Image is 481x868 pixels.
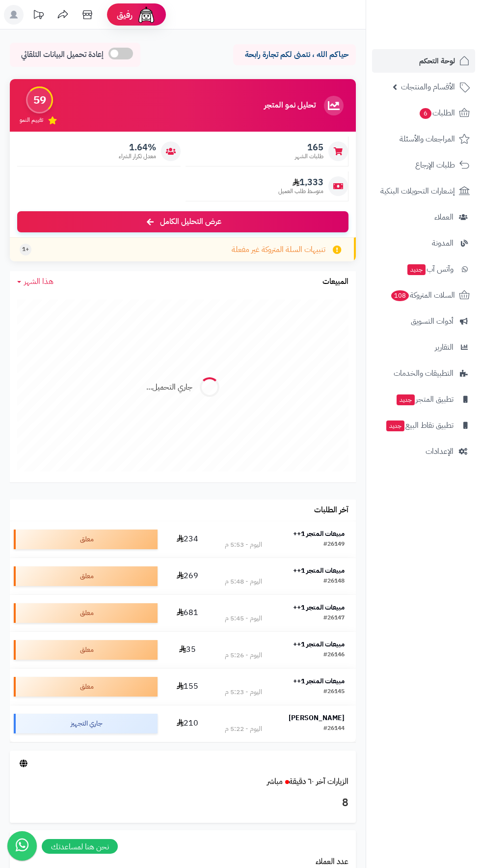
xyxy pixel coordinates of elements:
[225,724,262,734] div: اليوم - 5:22 م
[146,382,192,393] div: جاري التحميل...
[372,440,475,463] a: الإعدادات
[435,340,454,354] span: التقارير
[323,687,345,697] div: #26145
[119,152,156,161] span: معدل تكرار الشراء
[386,420,404,431] span: جديد
[161,595,213,631] td: 681
[17,276,53,287] a: هذا الشهر
[161,558,213,594] td: 269
[232,244,325,255] span: تنبيهات السلة المتروكة غير مفعلة
[225,650,262,660] div: اليوم - 5:26 م
[323,650,345,660] div: #26146
[161,521,213,558] td: 234
[372,127,475,151] a: المراجعات والأسئلة
[434,210,454,224] span: العملاء
[372,101,475,125] a: الطلبات6
[372,336,475,359] a: التقارير
[24,276,53,287] span: هذا الشهر
[372,309,475,333] a: أدوات التسويق
[225,687,262,697] div: اليوم - 5:23 م
[372,388,475,411] a: تطبيق المتجرجديد
[411,314,454,328] span: أدوات التسويق
[385,419,454,432] span: تطبيق نقاط البيع
[380,184,455,198] span: إشعارات التحويلات البنكية
[394,366,454,380] span: التطبيقات والخدمات
[316,856,348,868] a: عدد العملاء
[161,632,213,668] td: 35
[14,714,158,733] div: جاري التجهيز
[161,669,213,705] td: 155
[314,506,348,515] h3: آخر الطلبات
[419,106,455,120] span: الطلبات
[372,49,475,73] a: لوحة التحكم
[240,49,348,60] p: حياكم الله ، نتمنى لكم تجارة رابحة
[293,676,345,686] strong: مبيعات المتجر 1++
[372,153,475,177] a: طلبات الإرجاع
[264,101,316,110] h3: تحليل نمو المتجر
[161,705,213,742] td: 210
[225,577,262,587] div: اليوم - 5:48 م
[401,80,455,94] span: الأقسام والمنتجات
[414,24,472,45] img: logo-2.png
[372,205,475,229] a: العملاء
[17,211,348,232] a: عرض التحليل الكامل
[14,566,158,586] div: معلق
[289,713,345,723] strong: [PERSON_NAME]
[323,724,345,734] div: #26144
[267,776,348,787] a: الزيارات آخر ٦٠ دقيقةمباشر
[225,540,262,550] div: اليوم - 5:53 م
[372,414,475,437] a: تطبيق نقاط البيعجديد
[14,530,158,549] div: معلق
[293,602,345,613] strong: مبيعات المتجر 1++
[293,639,345,649] strong: مبيعات المتجر 1++
[225,614,262,623] div: اليوم - 5:45 م
[295,152,323,161] span: طلبات الشهر
[406,262,454,276] span: وآتس آب
[26,5,51,27] a: تحديثات المنصة
[420,108,431,119] span: 6
[372,179,475,203] a: إشعارات التحويلات البنكية
[432,236,454,250] span: المدونة
[267,776,283,787] small: مباشر
[400,132,455,146] span: المراجعات والأسئلة
[372,283,475,307] a: السلات المتروكة108
[14,640,158,660] div: معلق
[278,187,323,196] span: متوسط طلب العميل
[426,445,454,458] span: الإعدادات
[21,49,104,60] span: إعادة تحميل البيانات التلقائي
[372,231,475,255] a: المدونة
[293,565,345,576] strong: مبيعات المتجر 1++
[323,614,345,623] div: #26147
[407,264,426,275] span: جديد
[293,529,345,539] strong: مبيعات المتجر 1++
[160,216,221,227] span: عرض التحليل الكامل
[14,603,158,623] div: معلق
[136,5,156,25] img: ai-face.png
[419,54,455,68] span: لوحة التحكم
[14,677,158,697] div: معلق
[415,158,455,172] span: طلبات الإرجاع
[119,142,156,153] span: 1.64%
[372,362,475,385] a: التطبيقات والخدمات
[372,257,475,281] a: وآتس آبجديد
[322,278,348,286] h3: المبيعات
[323,540,345,550] div: #26149
[17,795,348,812] h3: 8
[396,392,454,406] span: تطبيق المتجر
[295,142,323,153] span: 165
[390,288,455,302] span: السلات المتروكة
[20,116,43,124] span: تقييم النمو
[278,177,323,188] span: 1,333
[391,290,409,301] span: 108
[117,9,133,21] span: رفيق
[22,245,29,253] span: +1
[323,577,345,587] div: #26148
[397,394,415,405] span: جديد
